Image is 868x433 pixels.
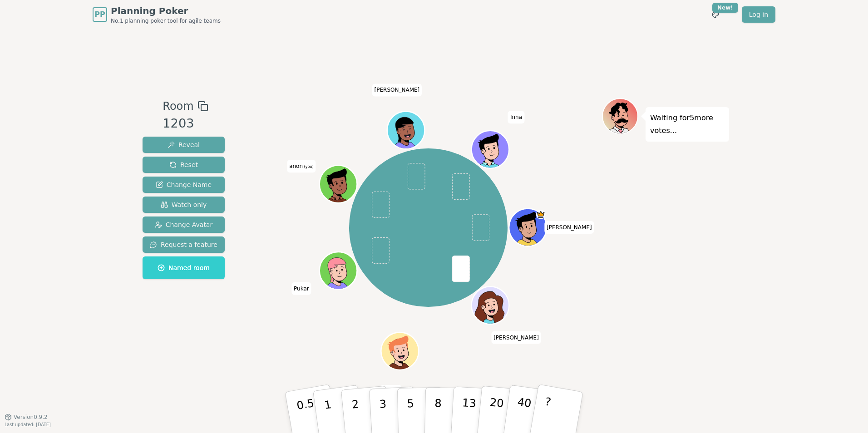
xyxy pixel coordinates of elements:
span: Watch only [161,200,207,209]
span: Reset [169,160,198,169]
span: Named room [158,263,210,272]
span: Planning Poker [111,5,221,17]
span: Change Name [156,180,212,189]
button: Request a feature [143,236,225,253]
span: (you) [303,165,314,169]
button: Reset [143,157,225,173]
p: Waiting for 5 more votes... [650,112,725,137]
div: New! [712,3,738,13]
a: Log in [742,6,775,23]
span: Change Avatar [155,220,213,229]
button: Change Avatar [143,216,225,233]
span: Request a feature [150,240,217,249]
span: Version 0.9.2 [14,413,48,421]
span: Click to change your name [372,84,422,97]
button: Change Name [143,177,225,193]
span: PP [94,9,105,20]
span: Click to change your name [508,111,524,124]
span: Click to change your name [491,331,541,344]
button: New! [707,6,724,23]
div: 1203 [163,114,208,133]
button: Watch only [143,197,225,213]
span: Click to change your name [287,160,316,173]
a: PPPlanning PokerNo.1 planning poker tool for agile teams [93,5,221,25]
span: Click to change your name [380,385,402,398]
button: Named room [143,256,225,279]
span: Room [163,98,193,114]
button: Version0.9.2 [5,413,48,421]
button: Click to change your avatar [321,167,356,202]
button: Reveal [143,137,225,153]
span: Click to change your name [544,221,594,234]
span: Reveal [168,140,200,149]
span: No.1 planning poker tool for agile teams [111,17,221,25]
span: Nguyen is the host [536,210,546,219]
span: Last updated: [DATE] [5,422,51,427]
span: Click to change your name [291,282,311,295]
